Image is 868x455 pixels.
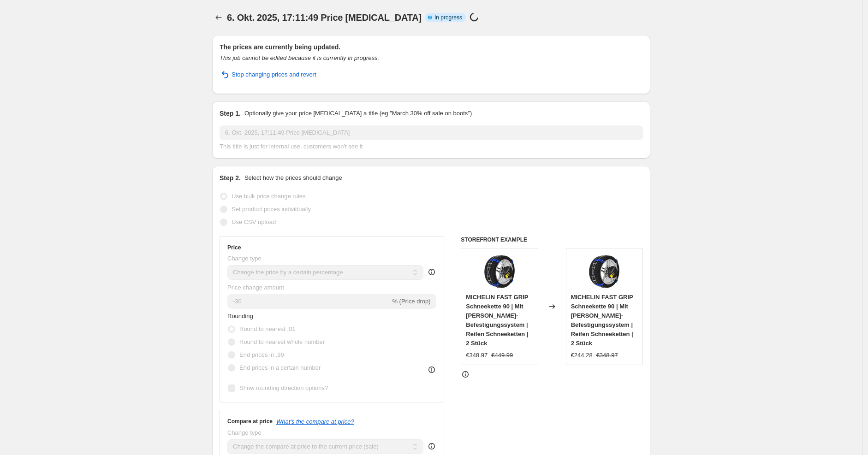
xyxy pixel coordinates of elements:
[239,384,328,391] span: Show rounding direction options?
[392,298,430,305] span: % (Price drop)
[220,143,363,150] span: This title is just for internal use, customers won't see it
[461,236,643,243] h6: STOREFRONT EXAMPLE
[227,284,284,291] span: Price change amount
[239,325,295,332] span: Round to nearest .01
[232,219,276,225] span: Use CSV upload
[239,364,321,371] span: End prices in a certain number
[239,351,284,358] span: End prices in .99
[220,109,241,118] h2: Step 1.
[220,42,643,52] h2: The prices are currently being updated.
[220,54,379,61] i: This job cannot be edited because it is currently in progress.
[227,418,273,425] h3: Compare at price
[596,351,618,360] strike: €348.97
[239,338,325,345] span: Round to nearest whole number
[227,294,390,309] input: -15
[227,429,262,436] span: Change type
[491,351,513,360] strike: €449.99
[276,418,354,425] button: What's the compare at price?
[227,244,241,251] h3: Price
[244,173,342,183] p: Select how the prices should change
[586,253,623,290] img: 81b6DUctFnL_80x.jpg
[214,67,322,82] button: Stop changing prices and revert
[466,351,488,360] div: €348.97
[227,12,422,23] span: 6. Okt. 2025, 17:11:49 Price [MEDICAL_DATA]
[220,173,241,183] h2: Step 2.
[227,255,262,262] span: Change type
[212,11,225,24] button: Price change jobs
[220,125,643,140] input: 30% off holiday sale
[232,70,316,79] span: Stop changing prices and revert
[481,253,518,290] img: 81b6DUctFnL_80x.jpg
[571,351,593,360] div: €244.28
[466,294,528,347] span: MICHELIN FAST GRIP Schneekette 90 | Mit [PERSON_NAME]-Befestigungssystem | Reifen Schneeketten | ...
[427,442,436,451] div: help
[232,206,311,213] span: Set product prices individually
[232,193,305,200] span: Use bulk price change rules
[244,109,472,118] p: Optionally give your price [MEDICAL_DATA] a title (eg "March 30% off sale on boots")
[571,294,633,347] span: MICHELIN FAST GRIP Schneekette 90 | Mit [PERSON_NAME]-Befestigungssystem | Reifen Schneeketten | ...
[427,267,436,277] div: help
[434,14,462,21] span: In progress
[227,313,253,319] span: Rounding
